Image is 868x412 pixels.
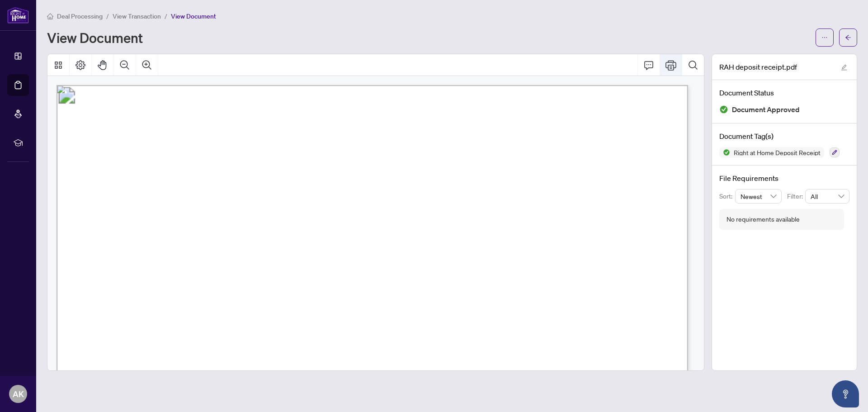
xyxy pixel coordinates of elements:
span: Deal Processing [57,12,103,20]
h4: Document Status [719,87,849,98]
img: logo [7,7,29,24]
span: Document Approved [732,104,800,116]
span: All [811,189,844,203]
span: ellipsis [821,34,828,41]
li: / [106,11,109,21]
img: Document Status [719,105,728,114]
span: arrow-left [845,34,851,41]
h1: View Document [47,30,143,45]
li: / [165,11,167,21]
p: Sort: [719,191,735,201]
h4: Document Tag(s) [719,131,849,142]
span: RAH deposit receipt.pdf [719,62,797,72]
p: Filter: [787,191,805,201]
span: home [47,13,53,19]
span: AK [13,388,24,400]
span: Newest [741,189,777,203]
button: Open asap [832,380,859,407]
h4: File Requirements [719,173,849,184]
img: Status Icon [719,147,730,158]
span: Right at Home Deposit Receipt [730,149,824,156]
span: View Transaction [113,12,161,20]
span: edit [841,64,847,71]
span: View Document [171,12,216,20]
div: No requirements available [726,214,800,224]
